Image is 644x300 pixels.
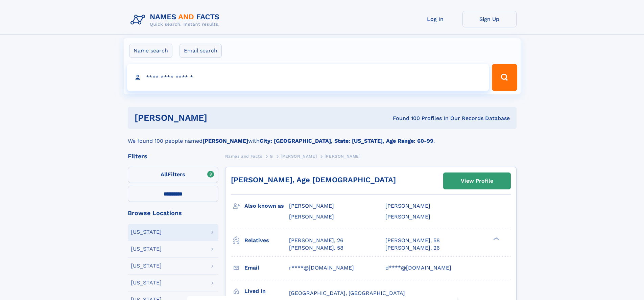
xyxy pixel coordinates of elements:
[260,138,433,144] b: City: [GEOGRAPHIC_DATA], State: [US_STATE], Age Range: 60-99
[128,129,517,145] div: We found 100 people named with .
[244,235,289,246] h3: Relatives
[385,244,440,252] a: [PERSON_NAME], 26
[289,290,405,296] span: [GEOGRAPHIC_DATA], [GEOGRAPHIC_DATA]
[385,237,440,244] a: [PERSON_NAME], 58
[270,154,273,159] span: G
[270,152,273,160] a: G
[131,246,162,252] div: [US_STATE]
[244,200,289,212] h3: Also known as
[492,64,517,91] button: Search Button
[129,44,172,58] label: Name search
[385,203,430,209] span: [PERSON_NAME]
[127,64,489,91] input: search input
[231,176,396,184] a: [PERSON_NAME], Age [DEMOGRAPHIC_DATA]
[180,44,222,58] label: Email search
[281,152,317,160] a: [PERSON_NAME]
[289,244,343,252] a: [PERSON_NAME], 58
[244,262,289,274] h3: Email
[281,154,317,159] span: [PERSON_NAME]
[289,203,334,209] span: [PERSON_NAME]
[225,152,262,160] a: Names and Facts
[131,280,162,285] div: [US_STATE]
[385,213,430,220] span: [PERSON_NAME]
[289,213,334,220] span: [PERSON_NAME]
[408,11,462,27] a: Log In
[492,236,500,241] div: ❯
[244,285,289,297] h3: Lived in
[444,173,510,189] a: View Profile
[131,229,162,235] div: [US_STATE]
[462,11,517,27] a: Sign Up
[128,210,218,216] div: Browse Locations
[135,114,300,122] h1: [PERSON_NAME]
[128,153,218,159] div: Filters
[128,11,225,29] img: Logo Names and Facts
[128,167,218,183] label: Filters
[131,263,162,269] div: [US_STATE]
[202,138,248,144] b: [PERSON_NAME]
[300,115,510,122] div: Found 100 Profiles In Our Records Database
[289,237,343,244] a: [PERSON_NAME], 26
[161,171,168,178] span: All
[325,154,361,159] span: [PERSON_NAME]
[461,173,493,189] div: View Profile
